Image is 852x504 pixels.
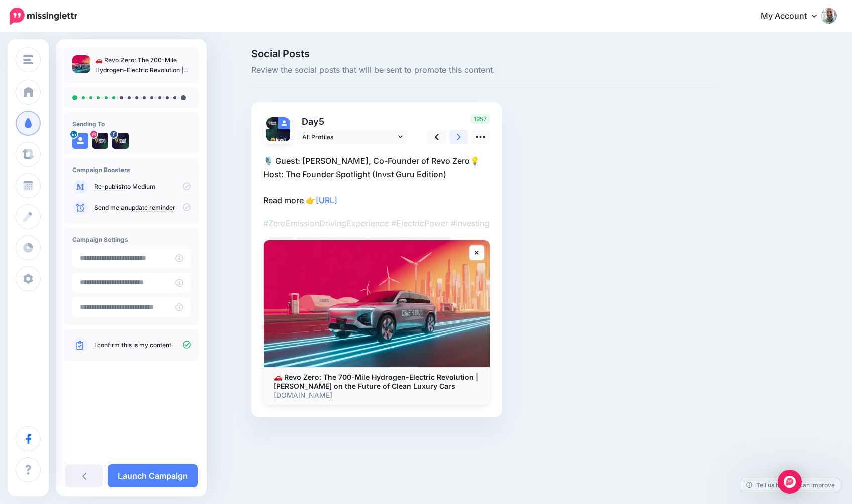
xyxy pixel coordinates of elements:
img: user_default_image.png [278,117,290,129]
p: to Medium [94,182,191,191]
a: All Profiles [297,130,408,144]
h4: Campaign Boosters [72,166,191,174]
p: Send me an [94,203,191,212]
span: All Profiles [302,132,396,142]
h4: Sending To [72,120,191,128]
a: update reminder [128,204,175,212]
img: 500306017_122099016968891698_547164407858047431_n-bsa154743.jpg [112,133,129,149]
img: Missinglettr [10,8,77,25]
span: Review the social posts that will be sent to promote this content. [251,64,717,77]
p: #ZeroEmissionDrivingExperience #ElectricPower #Investing [263,217,490,230]
a: Re-publish [94,183,125,191]
div: Open Intercom Messenger [778,470,802,494]
a: I confirm this is my content [94,341,171,349]
span: 5 [319,116,324,127]
img: 500306017_122099016968891698_547164407858047431_n-bsa154743.jpg [266,117,278,129]
img: 7c030665d293869c46e6c1f0a9ea3125_thumb.jpg [72,55,90,73]
a: [URL] [316,195,337,205]
img: 🚗 Revo Zero: The 700-Mile Hydrogen-Electric Revolution | Ruben Creus on the Future of Clean Luxur... [264,240,490,367]
img: user_default_image.png [72,133,88,149]
p: [DOMAIN_NAME] [274,391,479,400]
p: 🎙️ Guest: [PERSON_NAME], Co-Founder of Revo Zero💡 Host: The Founder Spotlight (Invst Guru Edition... [263,154,490,207]
span: 1957 [471,114,490,124]
p: Day [297,114,409,129]
img: 500636241_17843655336497570_6223560818517383544_n-bsa154745.jpg [266,129,290,153]
p: 🚗 Revo Zero: The 700-Mile Hydrogen-Electric Revolution | [PERSON_NAME] on the Future of Clean Lux... [95,55,191,75]
a: My Account [751,4,837,29]
img: menu.png [23,55,33,64]
a: Tell us how we can improve [741,478,840,492]
img: 500636241_17843655336497570_6223560818517383544_n-bsa154745.jpg [92,133,108,149]
h4: Campaign Settings [72,236,191,243]
b: 🚗 Revo Zero: The 700-Mile Hydrogen-Electric Revolution | [PERSON_NAME] on the Future of Clean Lux... [274,373,478,390]
span: Social Posts [251,49,717,59]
